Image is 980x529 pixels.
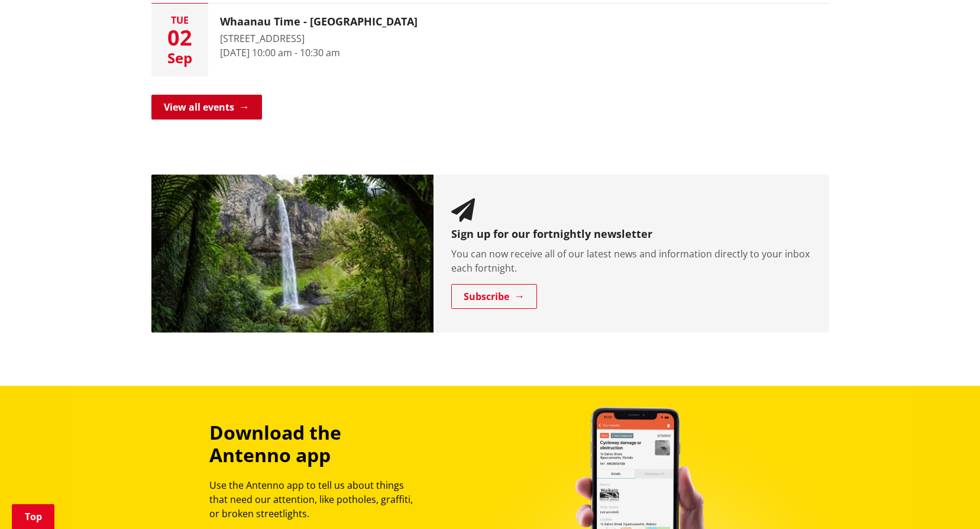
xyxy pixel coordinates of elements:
div: [STREET_ADDRESS] [220,31,418,46]
a: Tue 02 Sep Whaanau Time - [GEOGRAPHIC_DATA] [STREET_ADDRESS] [DATE] 10:00 am - 10:30 am [151,4,829,77]
time: [DATE] 10:00 am - 10:30 am [220,46,340,59]
a: View all events [151,95,262,120]
a: Subscribe [451,284,537,309]
div: 02 [151,27,208,49]
div: Sep [151,51,208,65]
img: Newsletter banner [151,175,434,333]
h3: Whaanau Time - [GEOGRAPHIC_DATA] [220,15,418,28]
p: Use the Antenno app to tell us about things that need our attention, like potholes, graffiti, or ... [209,478,423,521]
a: Top [12,504,54,529]
h3: Sign up for our fortnightly newsletter [451,228,811,241]
iframe: Messenger Launcher [926,479,968,522]
div: Tue [151,15,208,25]
p: You can now receive all of our latest news and information directly to your inbox each fortnight. [451,247,811,275]
h3: Download the Antenno app [209,421,423,467]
